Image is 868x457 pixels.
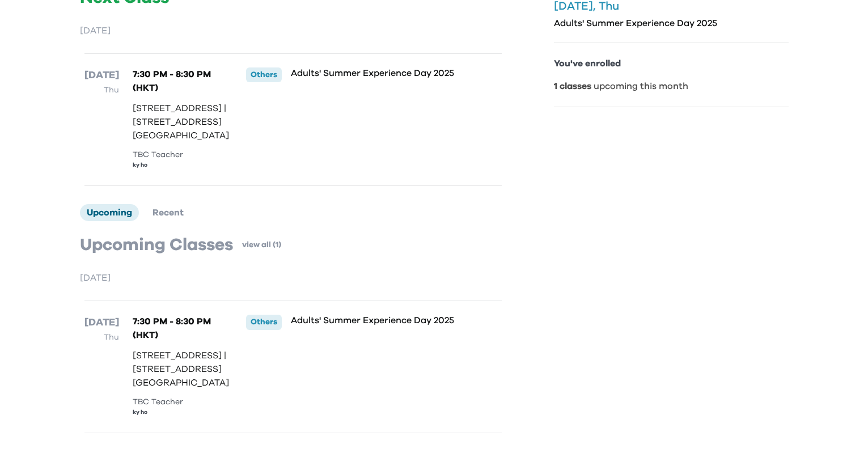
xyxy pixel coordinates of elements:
[80,235,233,255] p: Upcoming Classes
[554,82,591,91] b: 1 classes
[133,67,237,95] p: 7:30 PM - 8:30 PM (HKT)
[242,239,281,251] a: view all (1)
[554,18,789,29] p: Adults' Summer Experience Day 2025
[133,161,237,170] div: ky ho
[554,57,789,70] p: You've enrolled
[133,101,237,142] p: [STREET_ADDRESS] | [STREET_ADDRESS][GEOGRAPHIC_DATA]
[291,67,465,79] p: Adults' Summer Experience Day 2025
[153,208,184,217] span: Recent
[84,83,119,97] p: Thu
[291,315,465,326] p: Adults' Summer Experience Day 2025
[84,67,119,83] p: [DATE]
[84,331,119,344] p: Thu
[80,24,506,37] p: [DATE]
[133,315,237,342] p: 7:30 PM - 8:30 PM (HKT)
[246,315,282,329] div: Others
[133,408,237,417] div: ky ho
[80,271,506,285] p: [DATE]
[246,67,282,82] div: Others
[84,315,119,331] p: [DATE]
[133,149,237,161] div: TBC Teacher
[133,349,237,390] p: [STREET_ADDRESS] | [STREET_ADDRESS][GEOGRAPHIC_DATA]
[133,396,237,408] div: TBC Teacher
[87,208,132,217] span: Upcoming
[554,79,789,93] p: upcoming this month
